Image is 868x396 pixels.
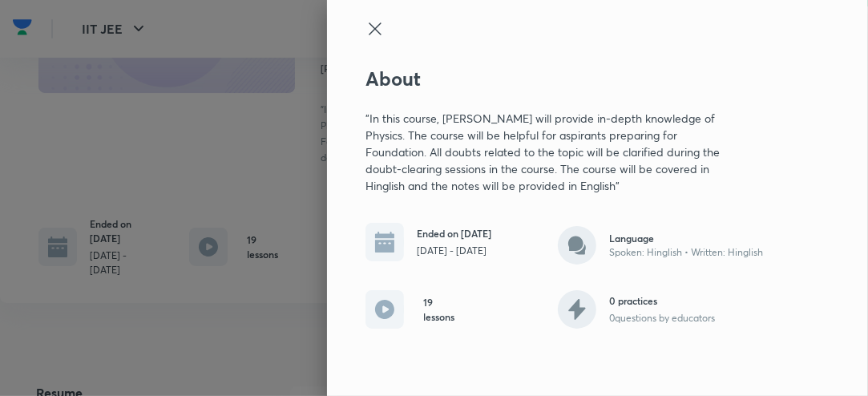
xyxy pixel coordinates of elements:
[609,293,715,308] h6: 0 practices
[609,231,763,245] h6: Language
[609,245,763,260] p: Spoken: Hinglish • Written: Hinglish
[609,311,715,325] p: 0 questions by educators
[417,244,491,258] p: [DATE] - [DATE]
[417,226,491,240] h6: Ended on [DATE]
[423,295,462,324] h6: 19 lessons
[365,110,737,194] p: "In this course, [PERSON_NAME] will provide in-depth knowledge of Physics. The course will be hel...
[365,67,776,91] h2: About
